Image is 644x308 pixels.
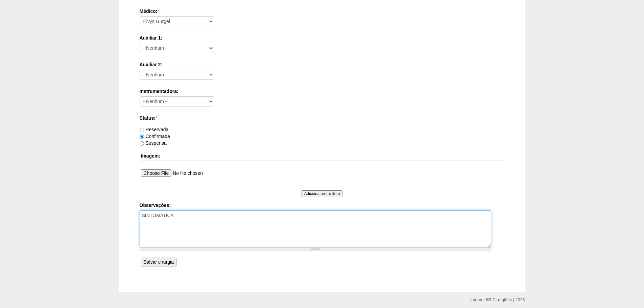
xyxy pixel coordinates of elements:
label: Instrumentadora: [140,88,505,95]
label: Auxiliar 1: [140,34,505,41]
input: Reservada [140,128,144,132]
span: Este campo é obrigatório. [156,115,157,121]
input: Suspensa [140,141,144,146]
label: Médico: [140,8,505,15]
label: Reservada [140,127,169,132]
input: Adicionar outro item [302,190,343,197]
div: Intranet 6R Cirurgiões | 2025 [470,297,525,303]
input: Salvar cirurgia [141,258,176,266]
label: Confirmada [140,134,170,139]
label: Auxiliar 2: [140,61,505,68]
label: Status: [140,115,505,121]
span: Este campo é obrigatório. [157,8,159,14]
label: Observações: [140,202,505,209]
input: Confirmada [140,135,144,139]
label: Suspensa [140,140,167,146]
th: Imagem: [140,151,505,161]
